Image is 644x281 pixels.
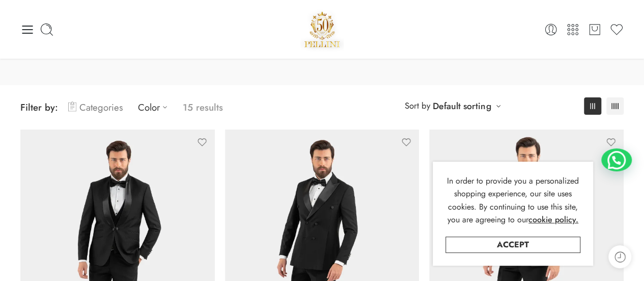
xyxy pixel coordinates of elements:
a: Color [138,95,173,119]
a: Login / Register [544,22,558,37]
a: Pellini - [300,8,344,51]
h1: Men’s Suit Collection [25,33,619,60]
img: Pellini [300,8,344,51]
p: 15 results [183,95,223,119]
a: Cart [587,22,602,37]
a: Default sorting [433,99,491,113]
a: Accept [445,237,580,253]
a: cookie policy. [528,213,578,226]
a: Categories [68,95,123,119]
a: Wishlist [609,22,624,37]
span: In order to provide you a personalized shopping experience, our site uses cookies. By continuing ... [447,175,579,226]
span: Filter by: [20,100,58,114]
span: Sort by [405,97,430,114]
